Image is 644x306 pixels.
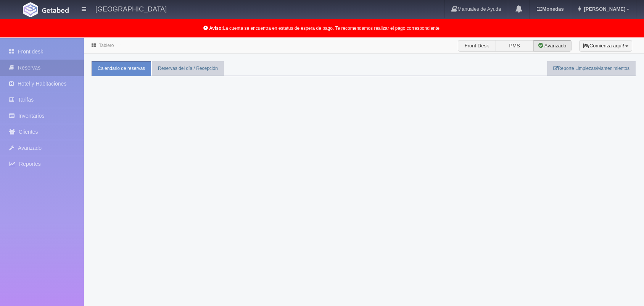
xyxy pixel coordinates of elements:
img: Getabed [42,7,69,13]
a: Reservas del día / Recepción [152,61,224,76]
h4: [GEOGRAPHIC_DATA] [95,4,167,13]
b: Monedas [537,6,563,12]
a: Tablero [99,43,114,48]
span: [PERSON_NAME] [582,6,625,12]
a: Reporte Limpiezas/Mantenimientos [547,61,636,76]
button: ¡Comienza aquí! [579,40,632,52]
a: Calendario de reservas [92,61,151,76]
b: Aviso: [209,26,223,31]
label: Avanzado [533,40,572,52]
label: Front Desk [458,40,496,52]
label: PMS [496,40,534,52]
img: Getabed [23,2,38,17]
